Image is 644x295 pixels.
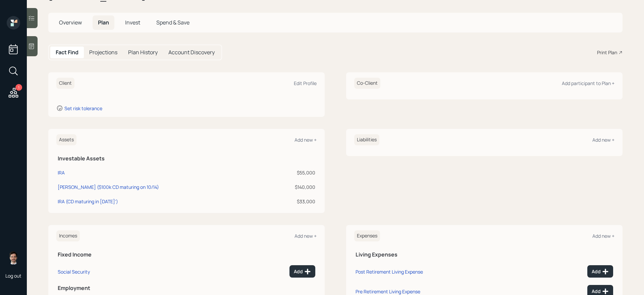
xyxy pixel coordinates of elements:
div: Add new + [294,233,317,239]
h6: Liabilities [354,134,379,145]
h5: Plan History [128,49,158,56]
div: Print Plan [597,49,617,56]
div: Log out [5,273,21,279]
h5: Account Discovery [168,49,215,56]
button: Add [587,265,613,278]
img: jonah-coleman-headshot.png [7,251,20,265]
h6: Co-Client [354,78,380,89]
div: IRA (CD maturing in [DATE]') [58,198,118,205]
div: $55,000 [271,169,315,176]
h5: Living Expenses [356,251,613,258]
span: Plan [98,19,109,26]
h5: Investable Assets [58,155,315,162]
div: $140,000 [271,183,315,191]
div: $33,000 [271,198,315,205]
div: Add new + [294,137,317,143]
h6: Assets [56,134,76,145]
div: Set risk tolerance [64,105,102,112]
div: Add participant to Plan + [562,80,614,86]
div: 1 [15,84,22,91]
h6: Incomes [56,230,80,241]
h6: Expenses [354,230,380,241]
div: Add new + [592,233,614,239]
div: [PERSON_NAME] ($100k CD maturing on 10/14) [58,183,159,191]
span: Spend & Save [156,19,190,26]
h5: Fixed Income [58,251,315,258]
div: Social Security [58,269,90,275]
button: Add [289,265,315,278]
div: IRA [58,169,65,176]
div: Add new + [592,137,614,143]
h5: Fact Find [56,49,78,56]
span: Overview [59,19,82,26]
span: Invest [125,19,140,26]
div: Add [294,268,311,275]
h6: Client [56,78,74,89]
h5: Projections [89,49,117,56]
h5: Employment [58,285,315,291]
div: Add [592,268,609,275]
div: Pre Retirement Living Expense [356,288,420,295]
div: Edit Profile [294,80,317,86]
div: Post Retirement Living Expense [356,269,423,275]
div: Add [592,288,609,295]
